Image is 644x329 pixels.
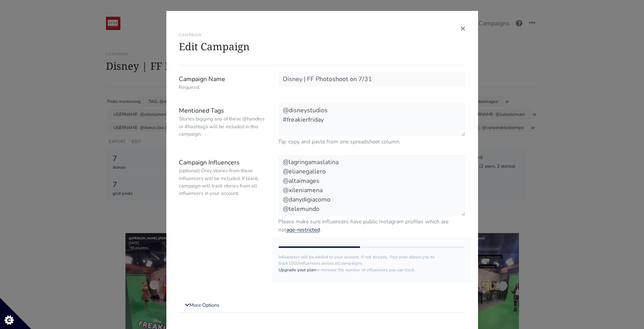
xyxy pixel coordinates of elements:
a: More Options [179,299,466,313]
a: age-restricted [286,226,320,233]
span: × [460,22,466,34]
button: Close [460,23,466,33]
textarea: @lagringamaslatina @elianegallero @altaimages @xileniamena @danydigiacomo @telemundo @alrojovivo ... [278,155,466,216]
label: Mentioned Tags [173,103,272,146]
input: Campaign Name [278,72,466,87]
div: Influencers will be added to your account, if not already. Your plan allows you to track influenc... [272,237,471,283]
a: Upgrade your plan [279,267,316,273]
textarea: @disneystudios #freakierfriday [278,103,466,136]
h1: Edit Campaign [179,41,466,53]
small: Stories tagging any of these @handles or #hashtags will be included in this campaign. [179,115,266,138]
small: Required. [179,84,266,91]
label: Campaign Name [173,72,272,94]
label: Campaign Influencers [173,155,272,234]
h6: CAMPAIGN [179,33,466,37]
small: Tip: copy and paste from one spreadsheet column. [278,138,466,146]
p: to increase the number of influencers you can track. [279,267,465,274]
small: Please make sure influencers have public Instagram profiles which are not . [278,218,466,234]
small: (optional) Only stories from these influencers will be included. If blank, campaign will track st... [179,167,266,197]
